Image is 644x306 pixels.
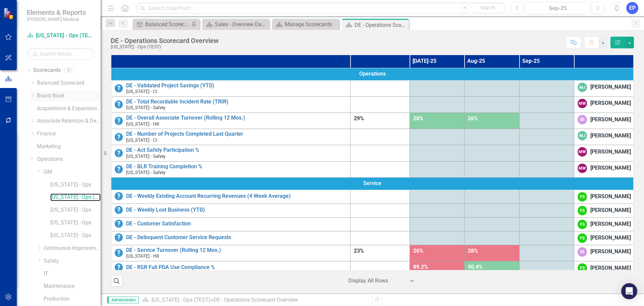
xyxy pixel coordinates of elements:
[590,148,631,156] div: [PERSON_NAME]
[111,245,350,261] td: Double-Click to Edit Right Click for Context Menu
[481,5,495,10] span: Search
[126,253,159,259] span: [US_STATE] - HR
[526,2,590,14] button: Sep-25
[37,105,101,113] a: Acquisitions & Expansion
[126,137,157,143] span: [US_STATE] - CI
[626,2,638,14] button: EP
[115,180,630,187] span: Service
[574,80,634,96] td: Double-Click to Edit
[126,89,157,94] span: [US_STATE] - CI
[50,219,101,227] a: [US_STATE] - Ops
[37,156,101,163] a: Operations
[44,282,101,290] a: Maintenance
[578,220,587,229] div: FS
[115,165,123,173] img: No Information
[578,247,587,257] div: EB
[115,100,123,108] img: No Information
[44,245,101,252] a: Continuous Improvement
[354,248,364,254] span: 23%
[107,297,139,303] span: Administrator
[111,44,219,49] div: [US_STATE] - Ops (TEST)
[136,2,506,14] input: Search ClearPoint...
[111,204,350,217] td: Double-Click to Edit Right Click for Context Menu
[3,7,15,19] img: ClearPoint Strategy
[126,83,347,89] a: DE - Validated Project Savings (YTD)
[274,20,337,29] a: Manage Scorecards
[215,20,268,29] div: Sales - Overview Dashboard
[413,248,423,254] span: 26%
[44,270,101,278] a: IT
[115,70,630,78] span: Operations
[578,263,587,273] div: FS
[578,192,587,202] div: FS
[115,117,123,125] img: No Information
[590,264,631,272] div: [PERSON_NAME]
[468,248,478,254] span: 28%
[574,129,634,145] td: Double-Click to Edit
[574,113,634,129] td: Double-Click to Edit
[126,170,165,175] span: [US_STATE] - Safety
[355,21,407,29] div: DE - Operations Scorecard Overview
[574,145,634,161] td: Double-Click to Edit
[590,83,631,91] div: [PERSON_NAME]
[115,192,123,200] img: No Information
[413,115,423,122] span: 28%
[578,99,587,108] div: MW
[126,131,347,137] a: DE - Number of Projects Completed Last Quarter
[134,20,190,29] a: Balanced Scorecard (Daily Huddle)
[111,190,350,204] td: Double-Click to Edit Right Click for Context Menu
[578,83,587,92] div: MJ
[115,84,123,92] img: No Information
[413,264,428,270] span: 89.2%
[126,115,347,121] a: DE - Overall Associate Turnover (Rolling 12 Mos.)
[37,79,101,87] a: Balanced Scorecard
[115,149,123,157] img: No Information
[111,129,350,145] td: Double-Click to Edit Right Click for Context Menu
[621,283,637,299] div: Open Intercom Messenger
[50,193,101,201] a: [US_STATE] - Ops (TEST)
[37,92,101,100] a: Board Book
[126,247,347,253] a: DE - Service Turnover (Rolling 12 Mos.)
[471,3,504,13] button: Search
[111,231,350,245] td: Double-Click to Edit Right Click for Context Menu
[126,264,347,270] a: DE - RSR Full PDA Use Compliance %
[574,261,634,275] td: Double-Click to Edit
[126,193,347,199] a: DE - Weekly Existing Account Recurring Revenues (4 Week Average)
[574,190,634,204] td: Double-Click to Edit
[37,130,101,138] a: Finance
[126,121,159,127] span: [US_STATE] - HR
[126,207,347,213] a: DE - Weekly Lost Business (YTD)
[142,296,367,304] div: »
[115,206,123,214] img: No Information
[574,245,634,261] td: Double-Click to Edit
[27,32,94,40] a: [US_STATE] - Ops (TEST)
[50,232,101,239] a: [US_STATE] - Ops
[115,233,123,242] img: No Information
[115,263,123,271] img: No Information
[126,234,347,241] a: DE - Delinquent Customer Service Requests
[44,295,101,303] a: Production
[574,231,634,245] td: Double-Click to Edit
[44,168,101,176] a: GM
[578,206,587,215] div: FS
[111,261,350,275] td: Double-Click to Edit Right Click for Context Menu
[27,8,86,16] span: Elements & Reports
[145,20,190,29] div: Balanced Scorecard (Daily Huddle)
[111,145,350,161] td: Double-Click to Edit Right Click for Context Menu
[590,207,631,214] div: [PERSON_NAME]
[590,220,631,228] div: [PERSON_NAME]
[27,16,86,22] small: [PERSON_NAME] Medical
[44,257,101,265] a: Safety
[574,161,634,177] td: Double-Click to Edit
[285,20,337,29] div: Manage Scorecards
[204,20,268,29] a: Sales - Overview Dashboard
[111,68,634,80] td: Double-Click to Edit
[111,80,350,96] td: Double-Click to Edit Right Click for Context Menu
[126,164,347,170] a: DE - BLR Training Completion %
[111,217,350,231] td: Double-Click to Edit Right Click for Context Menu
[126,147,347,153] a: DE - Act Safely Participation %
[578,233,587,243] div: FS
[111,113,350,129] td: Double-Click to Edit Right Click for Context Menu
[115,220,123,228] img: No Information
